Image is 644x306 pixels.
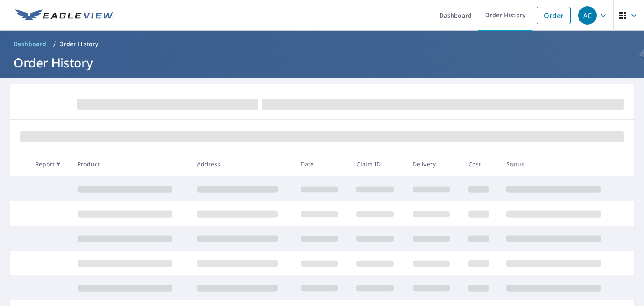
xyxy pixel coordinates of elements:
[10,54,634,71] h1: Order History
[350,152,405,176] th: Claim ID
[578,6,597,25] div: AC
[29,152,71,176] th: Report #
[13,40,47,48] span: Dashboard
[71,152,190,176] th: Product
[59,40,99,48] p: Order History
[10,37,50,51] a: Dashboard
[537,7,571,24] a: Order
[10,37,634,51] nav: breadcrumb
[190,152,294,176] th: Address
[406,152,462,176] th: Delivery
[294,152,350,176] th: Date
[53,39,56,49] li: /
[462,152,500,176] th: Cost
[500,152,619,176] th: Status
[15,9,114,22] img: EV Logo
